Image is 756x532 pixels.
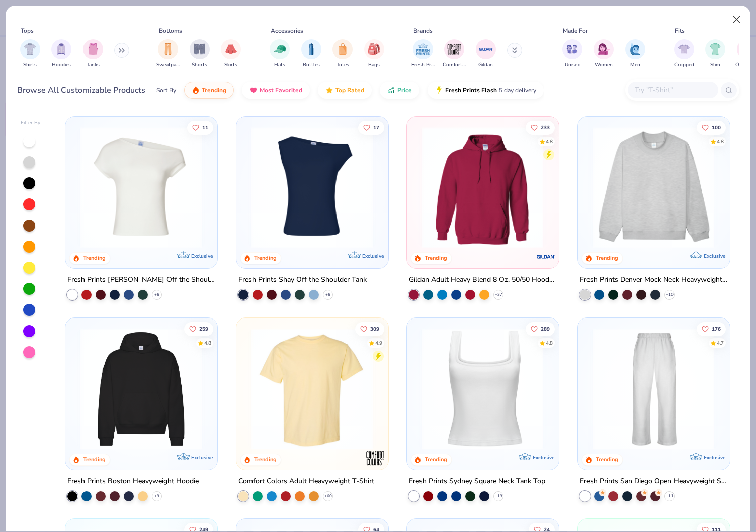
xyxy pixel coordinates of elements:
div: Sort By [156,86,176,95]
button: Like [187,120,213,134]
img: Sweatpants Image [162,43,174,55]
div: Tops [21,26,34,35]
div: Brands [413,26,433,35]
div: filter for Gildan [476,39,496,69]
img: Bags Image [368,43,379,55]
img: Shorts Image [194,43,205,55]
span: Exclusive [703,252,725,259]
div: filter for Fresh Prints [411,39,435,69]
span: 111 [712,527,721,532]
span: Cropped [674,61,694,69]
button: Like [697,120,726,134]
button: filter button [270,39,290,69]
span: + 9 [154,493,159,499]
button: Like [355,322,384,336]
span: Top Rated [335,86,364,94]
span: Comfort Colors [443,61,466,69]
div: Fresh Prints Shay Off the Shoulder Tank [238,273,367,286]
span: Bags [368,61,380,69]
button: filter button [562,39,582,69]
div: Accessories [271,26,303,35]
span: + 11 [665,493,673,499]
div: 4.8 [546,339,553,347]
img: Hoodies Image [56,43,67,55]
div: Fresh Prints Denver Mock Neck Heavyweight Sweatshirt [580,273,728,286]
span: 176 [712,326,721,331]
button: filter button [190,39,210,69]
span: 289 [541,326,550,331]
button: filter button [674,39,694,69]
span: Skirts [224,61,237,69]
span: Hoodies [52,61,71,69]
div: filter for Totes [332,39,353,69]
img: Men Image [630,43,641,55]
div: Fresh Prints San Diego Open Heavyweight Sweatpants [580,475,728,487]
span: Trending [202,86,226,94]
div: 4.8 [546,138,553,145]
img: Totes Image [337,43,348,55]
div: filter for Unisex [562,39,582,69]
img: Hats Image [274,43,286,55]
img: TopRated.gif [325,86,333,94]
img: Unisex Image [566,43,578,55]
span: + 13 [495,493,502,499]
div: Fresh Prints [PERSON_NAME] Off the Shoulder Top [67,273,215,286]
img: Women Image [598,43,610,55]
img: Fresh Prints Image [415,42,431,57]
div: filter for Hoodies [51,39,71,69]
button: filter button [411,39,435,69]
span: + 37 [495,291,502,297]
span: 24 [544,527,550,532]
img: 029b8af0-80e6-406f-9fdc-fdf898547912 [246,328,378,449]
span: Exclusive [362,252,383,259]
img: Slim Image [710,43,721,55]
span: Men [630,61,640,69]
img: Gildan logo [536,246,556,266]
span: + 6 [154,291,159,297]
span: Most Favorited [260,86,302,94]
img: Comfort Colors Image [447,42,462,57]
button: filter button [364,39,384,69]
img: flash.gif [435,86,443,94]
button: filter button [301,39,321,69]
span: Sweatpants [156,61,180,69]
div: 4.8 [204,339,211,347]
button: Like [526,120,555,134]
button: filter button [594,39,614,69]
img: Comfort Colors logo [365,448,385,468]
span: + 6 [325,291,330,297]
img: af1e0f41-62ea-4e8f-9b2b-c8bb59fc549d [378,127,509,248]
span: Slim [710,61,720,69]
div: filter for Women [594,39,614,69]
div: filter for Shorts [190,39,210,69]
span: Totes [337,61,349,69]
div: Fits [675,26,685,35]
span: Unisex [565,61,580,69]
span: + 60 [324,493,331,499]
div: filter for Hats [270,39,290,69]
span: Fresh Prints Flash [445,86,497,94]
button: filter button [476,39,496,69]
div: filter for Slim [705,39,725,69]
img: 91acfc32-fd48-4d6b-bdad-a4c1a30ac3fc [75,328,207,449]
img: Bottles Image [306,43,317,55]
button: filter button [443,39,466,69]
button: filter button [20,39,40,69]
input: Try "T-Shirt" [634,84,711,96]
img: f5d85501-0dbb-4ee4-b115-c08fa3845d83 [588,127,719,248]
button: Like [526,322,555,336]
button: filter button [705,39,725,69]
button: filter button [83,39,103,69]
span: 17 [373,125,379,130]
button: Fresh Prints Flash5 day delivery [428,82,544,99]
button: Most Favorited [242,82,310,99]
span: 259 [199,326,208,331]
button: Like [184,322,213,336]
button: Like [697,322,726,336]
span: + 10 [665,291,673,297]
div: Made For [563,26,588,35]
div: Comfort Colors Adult Heavyweight T-Shirt [238,475,374,487]
span: 233 [541,125,550,130]
span: Shirts [23,61,37,69]
span: Gildan [478,61,493,69]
